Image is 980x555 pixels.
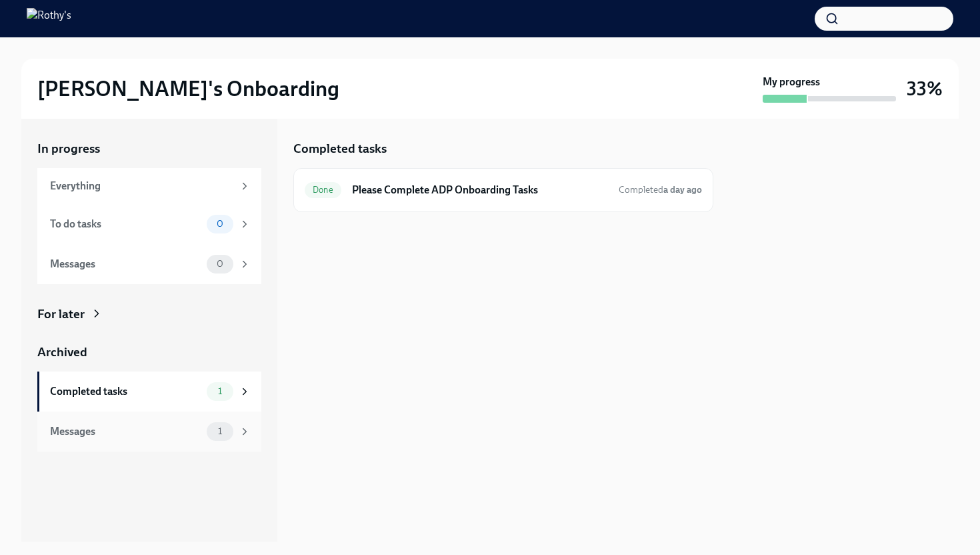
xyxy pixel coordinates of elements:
[50,179,233,193] div: Everything
[352,183,608,197] h6: Please Complete ADP Onboarding Tasks
[37,204,261,244] a: To do tasks0
[37,140,261,157] a: In progress
[37,244,261,284] a: Messages0
[293,140,387,157] h5: Completed tasks
[50,424,201,439] div: Messages
[37,372,261,412] a: Completed tasks1
[305,179,702,201] a: DonePlease Complete ADP Onboarding TasksCompleteda day ago
[37,412,261,452] a: Messages1
[663,184,702,195] strong: a day ago
[50,257,201,271] div: Messages
[50,384,201,399] div: Completed tasks
[763,75,820,89] strong: My progress
[37,344,261,361] a: Archived
[37,306,85,323] div: For later
[907,77,943,101] h3: 33%
[37,168,261,204] a: Everything
[209,219,231,229] span: 0
[37,75,339,102] h2: [PERSON_NAME]'s Onboarding
[305,185,341,195] span: Done
[209,259,231,269] span: 0
[27,8,71,29] img: Rothy's
[210,426,230,436] span: 1
[37,306,261,323] a: For later
[619,183,702,196] span: October 2nd, 2025 14:14
[619,184,702,195] span: Completed
[50,217,201,231] div: To do tasks
[210,386,230,396] span: 1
